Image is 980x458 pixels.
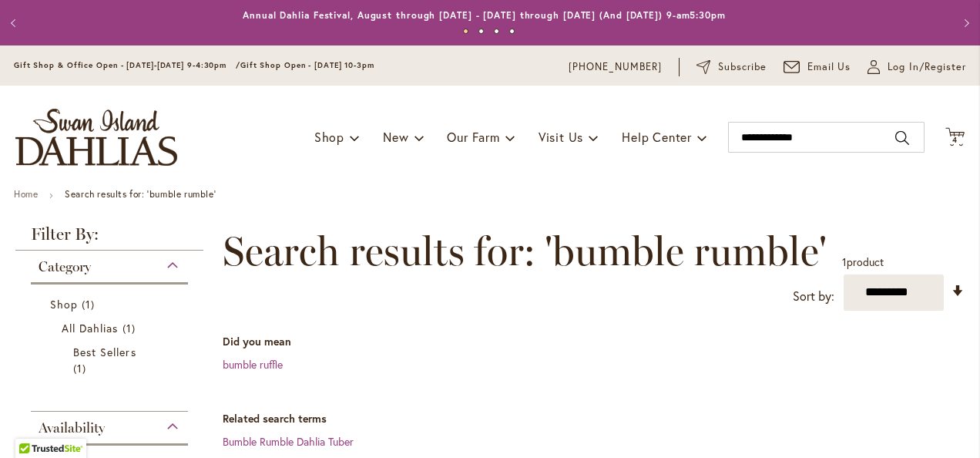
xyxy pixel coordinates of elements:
[73,344,149,376] a: Best Sellers
[463,29,468,34] button: 1 of 4
[784,59,851,75] a: Email Us
[807,59,851,75] span: Email Us
[718,59,767,75] span: Subscribe
[888,59,966,75] span: Log In/Register
[39,258,91,275] span: Category
[793,282,834,311] label: Sort by:
[65,188,216,200] strong: Search results for: 'bumble rumble'
[243,9,726,21] a: Annual Dahlia Festival, August through [DATE] - [DATE] through [DATE] (And [DATE]) 9-am5:30pm
[15,226,203,251] strong: Filter By:
[123,320,139,336] span: 1
[223,228,827,274] span: Search results for: 'bumble rumble'
[223,334,965,349] dt: Did you mean
[945,127,965,148] button: 4
[622,129,692,145] span: Help Center
[949,8,980,39] button: Next
[842,254,847,269] span: 1
[223,411,965,426] dt: Related search terms
[240,60,374,70] span: Gift Shop Open - [DATE] 10-3pm
[62,320,161,336] a: All Dahlias
[478,29,484,34] button: 2 of 4
[509,29,515,34] button: 4 of 4
[73,360,90,376] span: 1
[82,296,99,312] span: 1
[14,60,240,70] span: Gift Shop & Office Open - [DATE]-[DATE] 9-4:30pm /
[14,188,38,200] a: Home
[73,345,136,359] span: Best Sellers
[494,29,499,34] button: 3 of 4
[50,296,173,312] a: Shop
[539,129,583,145] span: Visit Us
[314,129,344,145] span: Shop
[447,129,499,145] span: Our Farm
[50,297,78,312] span: Shop
[696,59,767,75] a: Subscribe
[868,59,966,75] a: Log In/Register
[62,321,119,335] span: All Dahlias
[383,129,408,145] span: New
[15,109,177,166] a: store logo
[952,135,958,145] span: 4
[842,250,884,274] p: product
[223,357,283,372] a: bumble ruffle
[223,434,354,449] a: Bumble Rumble Dahlia Tuber
[39,419,105,436] span: Availability
[569,59,662,75] a: [PHONE_NUMBER]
